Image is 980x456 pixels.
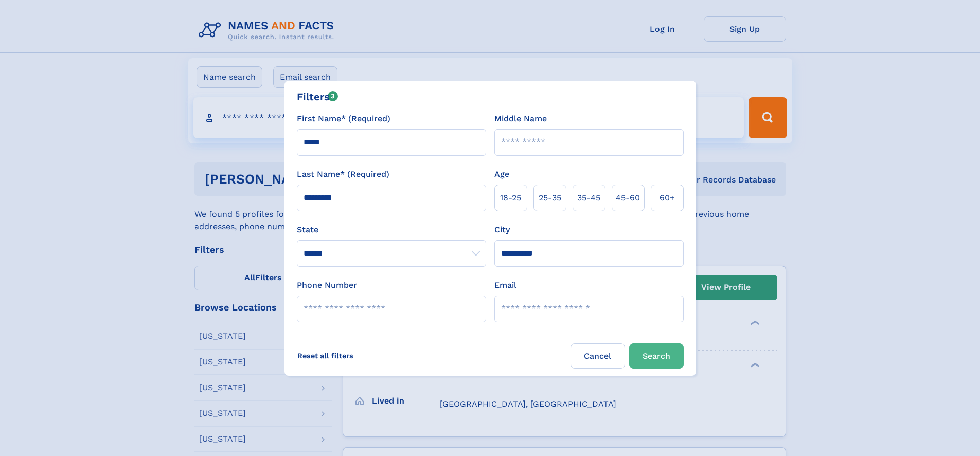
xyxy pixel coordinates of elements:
[297,113,390,125] label: First Name* (Required)
[297,89,338,104] div: Filters
[571,343,625,369] label: Cancel
[297,168,389,180] label: Last Name* (Required)
[629,343,684,369] button: Search
[494,224,510,236] label: City
[494,279,516,291] label: Email
[297,279,357,291] label: Phone Number
[577,192,600,204] span: 35‑45
[291,343,360,368] label: Reset all filters
[494,113,547,125] label: Middle Name
[660,192,675,204] span: 60+
[539,192,561,204] span: 25‑35
[297,224,486,236] label: State
[500,192,521,204] span: 18‑25
[494,168,509,180] label: Age
[616,192,640,204] span: 45‑60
